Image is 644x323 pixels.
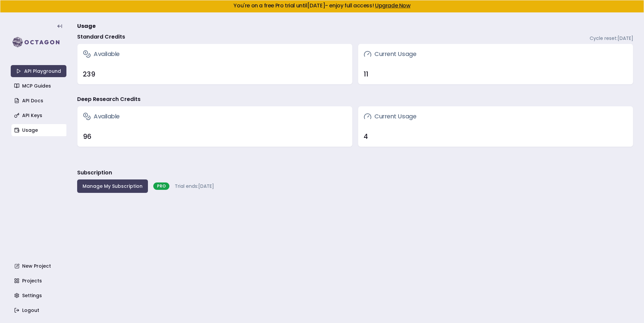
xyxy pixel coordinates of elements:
span: Usage [77,22,96,30]
div: 96 [83,132,347,141]
a: New Project [11,260,67,272]
a: Settings [11,289,67,302]
h4: Deep Research Credits [77,95,141,103]
h3: Available [83,49,120,59]
a: API Playground [11,65,66,77]
h3: Current Usage [364,112,416,121]
button: Manage My Subscription [77,179,148,193]
a: MCP Guides [11,80,67,92]
h3: Subscription [77,169,112,177]
h3: Available [83,112,120,121]
h3: Current Usage [364,49,416,59]
a: API Docs [11,95,67,107]
a: Logout [11,304,67,316]
div: 4 [364,132,628,141]
div: 239 [83,69,347,79]
span: Trial ends: [DATE] [175,183,214,190]
a: Upgrade Now [375,2,411,9]
img: logo-rect-yK7x_WSZ.svg [11,36,66,49]
a: Projects [11,275,67,287]
span: Cycle reset: [DATE] [590,35,633,42]
a: API Keys [11,109,67,121]
h4: Standard Credits [77,33,125,41]
div: PRO [153,182,169,190]
a: Usage [11,124,67,136]
h5: You're on a free Pro trial until [DATE] - enjoy full access! [6,3,638,8]
div: 11 [364,69,628,79]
